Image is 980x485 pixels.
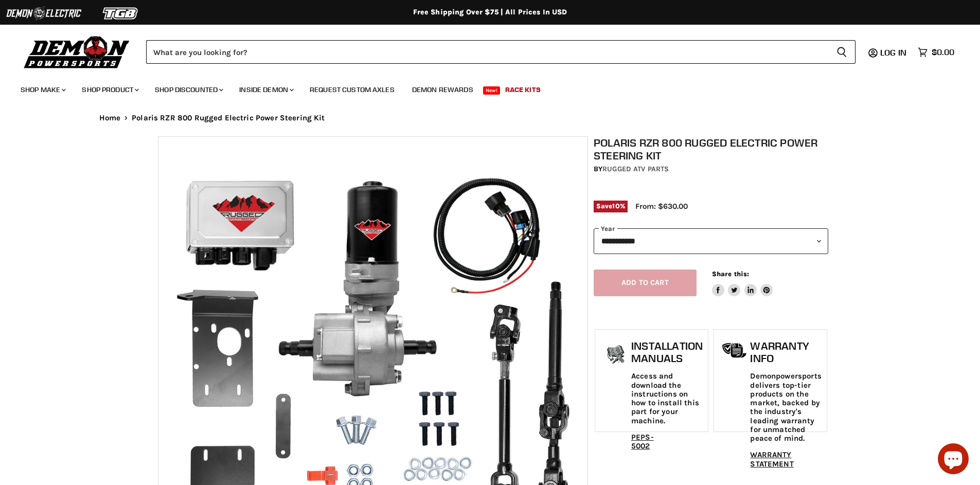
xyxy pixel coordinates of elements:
a: Shop Make [13,79,72,100]
span: Share this: [712,270,749,278]
inbox-online-store-chat: Shopify online store chat [935,443,972,477]
p: Access and download the instructions on how to install this part for your machine. [631,372,703,425]
div: Free Shipping Over $75 | All Prices In USD [79,8,902,17]
input: Search [146,40,828,64]
span: Save % [594,201,628,212]
img: warranty-icon.png [722,343,747,358]
img: install_manual-icon.png [603,343,629,368]
span: $0.00 [932,47,954,57]
h1: Warranty Info [750,340,821,364]
span: 10 [612,202,619,210]
ul: Main menu [13,75,952,100]
img: Demon Powersports [21,33,133,70]
a: Race Kits [497,79,548,100]
a: $0.00 [913,45,959,60]
a: WARRANTY STATEMENT [750,450,793,468]
a: Inside Demon [231,79,300,100]
h1: Polaris RZR 800 Rugged Electric Power Steering Kit [594,136,828,162]
button: Search [828,40,856,64]
img: Demon Electric Logo 2 [5,4,82,23]
a: Request Custom Axles [302,79,402,100]
a: Shop Discounted [147,79,229,100]
a: Demon Rewards [404,79,481,100]
nav: Breadcrumbs [79,114,902,122]
img: TGB Logo 2 [82,4,159,23]
aside: Share this: [712,270,773,297]
a: Log in [876,48,913,57]
a: PEPS-5002 [631,433,654,451]
a: Rugged ATV Parts [602,165,669,173]
form: Product [146,40,856,64]
span: Polaris RZR 800 Rugged Electric Power Steering Kit [132,114,325,122]
h1: Installation Manuals [631,340,703,364]
p: Demonpowersports delivers top-tier products on the market, backed by the industry's leading warra... [750,372,821,443]
a: Shop Product [74,79,145,100]
div: by [594,164,828,175]
select: year [594,228,828,254]
span: Log in [880,47,906,58]
a: Home [99,114,121,122]
span: New! [483,86,501,95]
span: From: $630.00 [635,202,688,211]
